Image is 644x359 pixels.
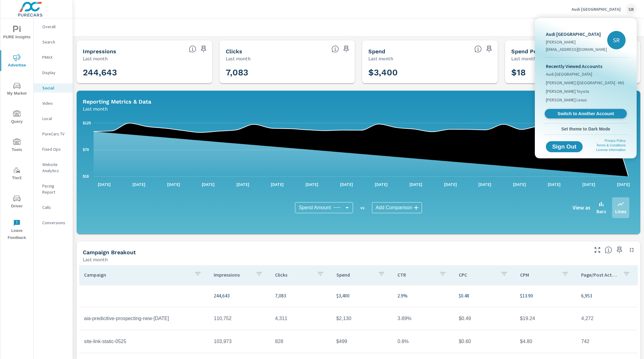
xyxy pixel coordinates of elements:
[546,126,626,132] span: Set theme to Dark Mode
[543,123,628,134] button: Set theme to Dark Mode
[546,71,592,77] span: Audi [GEOGRAPHIC_DATA]
[546,46,607,52] p: [EMAIL_ADDRESS][DOMAIN_NAME]
[546,30,607,38] p: Audi [GEOGRAPHIC_DATA]
[546,97,587,103] span: [PERSON_NAME] Lexus
[596,143,626,147] a: Terms & Conditions
[605,139,626,142] a: Privacy Policy
[546,141,583,152] button: Sign Out
[548,111,623,117] span: Switch to Another Account
[596,148,626,152] a: License Information
[551,144,578,149] span: Sign Out
[546,62,626,70] p: Recently Viewed Accounts
[546,80,624,86] span: [PERSON_NAME] ([GEOGRAPHIC_DATA] - NV)
[546,39,607,45] p: [PERSON_NAME]
[607,31,626,49] div: SR
[545,109,627,119] a: Switch to Another Account
[546,88,589,94] span: [PERSON_NAME] Toyota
